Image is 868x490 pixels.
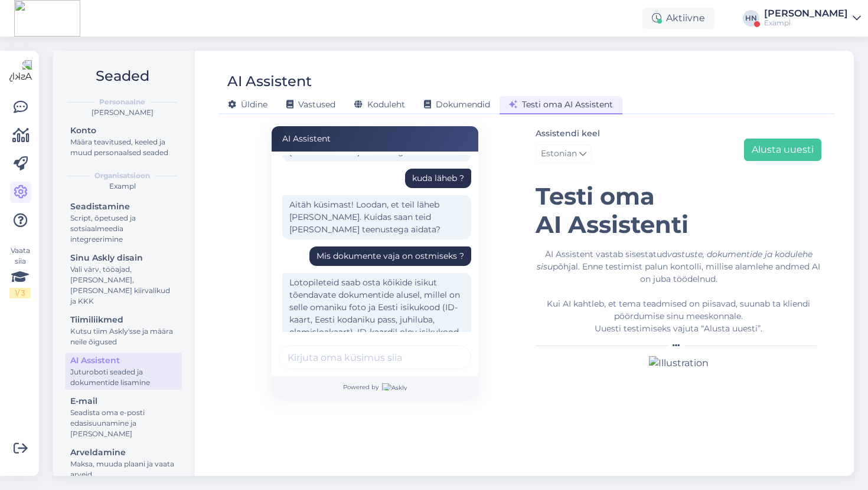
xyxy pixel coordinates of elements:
b: Organisatsioon [94,170,150,181]
i: vastuste, dokumentide ja kodulehe sisu [537,249,812,272]
div: [PERSON_NAME] [63,107,182,118]
a: Sinu Askly disainVali värv, tööajad, [PERSON_NAME], [PERSON_NAME] kiirvalikud ja KKK [65,250,182,308]
span: Estonian [541,147,577,160]
span: Dokumendid [424,99,490,110]
div: Seadista oma e-posti edasisuunamine ja [PERSON_NAME] [70,407,177,439]
a: E-mailSeadista oma e-posti edasisuunamine ja [PERSON_NAME] [65,393,182,441]
div: HN [743,10,759,27]
a: AI AssistentJuturoboti seaded ja dokumentide lisamine [65,353,182,390]
div: Vaata siia [9,245,31,298]
h1: Testi oma AI Assistenti [536,182,821,239]
div: Määra teavitused, keeled ja muud personaalsed seaded [70,137,177,158]
img: Illustration [649,356,709,370]
div: Aktiivne [642,8,714,29]
div: AI Assistent vastab sisestatud põhjal. Enne testimist palun kontolli, millise alamlehe andmed AI ... [536,248,821,335]
div: 1 / 3 [9,288,31,298]
div: Sinu Askly disain [70,252,177,264]
a: ArveldamineMaksa, muuda plaani ja vaata arveid [65,445,182,482]
label: Assistendi keel [536,127,600,140]
div: Script, õpetused ja sotsiaalmeedia integreerimine [70,213,177,245]
span: Koduleht [354,99,405,110]
div: E-mail [70,395,177,407]
div: Mis dokumente vaja on ostmiseks ? [316,250,464,262]
button: Alusta uuesti [744,139,821,161]
div: Konto [70,124,177,137]
div: Arveldamine [70,446,177,459]
div: Aitäh küsimast! Loodan, et teil läheb [PERSON_NAME]. Kuidas saan teid [PERSON_NAME] teenustega ai... [282,195,471,239]
a: KontoMäära teavitused, keeled ja muud personaalsed seaded [65,123,182,160]
span: Vastused [286,99,335,110]
a: SeadistamineScript, õpetused ja sotsiaalmeedia integreerimine [65,199,182,246]
div: Lotopileteid saab osta kõikide isikut tõendavate dokumentide alusel, millel on selle omaniku foto... [282,273,471,429]
div: Exampl [764,18,848,28]
b: Personaalne [99,97,145,107]
div: AI Assistent [70,354,177,367]
img: Askly Logo [9,60,32,83]
a: [PERSON_NAME]Exampl [764,9,861,28]
div: AI Assistent [272,126,478,152]
div: Vali värv, tööajad, [PERSON_NAME], [PERSON_NAME] kiirvalikud ja KKK [70,264,177,307]
div: AI Assistent [227,70,312,93]
span: Üldine [228,99,267,110]
a: TiimiliikmedKutsu tiim Askly'sse ja määra neile õigused [65,312,182,349]
input: Kirjuta oma küsimus siia [279,346,471,369]
div: Juturoboti seaded ja dokumentide lisamine [70,367,177,388]
span: Testi oma AI Assistent [509,99,613,110]
div: Exampl [63,181,182,192]
h2: Seaded [63,65,182,87]
div: Maksa, muuda plaani ja vaata arveid [70,459,177,480]
img: Askly [382,383,407,390]
a: Estonian [536,144,592,163]
div: Tiimiliikmed [70,314,177,326]
div: [PERSON_NAME] [764,9,848,18]
span: Powered by [343,383,407,392]
div: Seadistamine [70,200,177,213]
div: kuda läheb ? [412,172,464,185]
div: Kutsu tiim Askly'sse ja määra neile õigused [70,326,177,347]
